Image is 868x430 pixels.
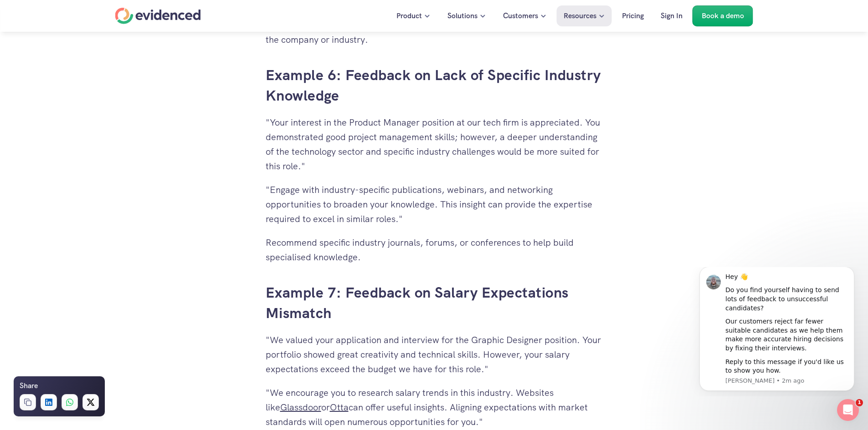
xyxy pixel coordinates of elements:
[693,5,753,26] a: Book a demo
[654,5,689,26] a: Sign In
[266,385,603,429] p: "We encourage you to research salary trends in this industry. Websites like or can offer useful i...
[266,182,603,226] p: "Engage with industry-specific publications, webinars, and networking opportunities to broaden yo...
[21,8,35,22] img: Profile image for Lewis
[330,401,349,413] a: Otta
[661,10,683,22] p: Sign In
[447,10,478,22] p: Solutions
[20,380,38,392] h6: Share
[40,19,162,46] div: Do you find yourself having to send lots of feedback to unsuccessful candidates?
[266,115,603,173] p: "Your interest in the Product Manager position at our tech firm is appreciated. You demonstrated ...
[40,5,162,15] div: Hey 👋
[702,10,744,22] p: Book a demo
[564,10,596,22] p: Resources
[686,267,868,396] iframe: Intercom notifications message
[396,10,422,22] p: Product
[40,110,162,118] p: Message from Lewis, sent 2m ago
[266,235,603,264] p: Recommend specific industry journals, forums, or conferences to help build specialised knowledge.
[280,401,321,413] a: Glassdoor
[40,50,162,86] div: Our customers reject far fewer suitable candidates as we help them make more accurate hiring deci...
[266,283,603,324] h3: Example 7: Feedback on Salary Expectations Mismatch
[615,5,651,26] a: Pricing
[622,10,644,22] p: Pricing
[266,333,603,376] p: "We valued your application and interview for the Graphic Designer position. Your portfolio showe...
[115,8,201,24] a: Home
[40,5,162,108] div: Message content
[837,399,859,421] iframe: Intercom live chat
[266,65,603,106] h3: Example 6: Feedback on Lack of Specific Industry Knowledge
[503,10,538,22] p: Customers
[856,399,863,406] span: 1
[40,91,162,108] div: Reply to this message if you'd like us to show you how.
